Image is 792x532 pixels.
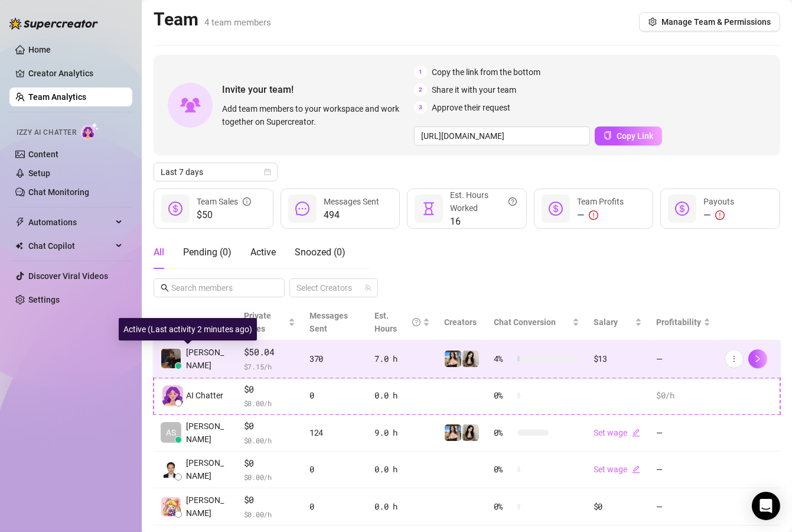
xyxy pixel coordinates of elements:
span: Approve their request [432,101,510,114]
div: Est. Hours Worked [450,189,517,215]
div: Team Sales [197,195,251,208]
span: thunderbolt [15,218,25,227]
div: 0 [309,500,360,513]
img: logo-BBDzfeDw.svg [9,18,98,30]
th: Creators [437,304,487,340]
span: Messages Sent [324,197,379,206]
span: $ 0.00 /h [244,434,295,446]
span: Last 7 days [161,163,270,181]
span: search [161,284,169,292]
button: Copy Link [595,126,662,145]
img: Ashley [462,424,479,441]
td: — [649,414,718,452]
span: Invite your team! [222,82,414,97]
img: 𝐀𝐬𝐡𝐥𝐞𝐲 [445,351,461,367]
div: Active (Last activity 2 minutes ago) [119,318,257,340]
span: Team Profits [577,197,624,206]
img: Chat Copilot [15,242,23,250]
span: [PERSON_NAME] [186,420,230,446]
span: edit [632,429,640,437]
img: Joyce Ann Vivas [161,460,181,479]
span: 16 [450,215,517,229]
div: $0 [594,500,642,513]
span: $0 [244,382,295,397]
img: 𝐀𝐬𝐡𝐥𝐞𝐲 [445,424,461,441]
a: Home [28,45,51,54]
img: izzy-ai-chatter-avatar-DDCN_rTZ.svg [162,385,183,406]
span: Snoozed ( 0 ) [295,246,346,258]
span: Chat Copilot [28,236,112,255]
a: Set wageedit [594,428,640,437]
span: Copy Link [617,131,653,141]
div: Open Intercom Messenger [752,492,780,520]
span: message [295,202,309,216]
a: Setup [28,168,50,178]
span: dollar-circle [675,202,689,216]
span: AI Chatter [186,389,223,402]
span: 1 [414,66,427,79]
span: [PERSON_NAME] [186,456,230,482]
span: 4 team members [204,17,271,28]
span: dollar-circle [168,202,182,216]
span: team [364,284,371,291]
span: calendar [264,168,271,176]
span: Automations [28,213,112,232]
span: setting [648,18,657,26]
span: $ 7.15 /h [244,361,295,372]
td: — [649,452,718,489]
span: edit [632,465,640,473]
span: Copy the link from the bottom [432,66,540,79]
img: Louise [161,497,181,517]
span: 3 [414,101,427,114]
span: $50 [197,208,251,222]
span: $ 0.00 /h [244,397,295,409]
span: hourglass [422,202,436,216]
div: 0.0 h [374,463,430,476]
span: 494 [324,208,379,222]
span: 0 % [494,500,513,513]
span: Profitability [656,317,701,327]
a: Discover Viral Videos [28,271,108,281]
a: Team Analytics [28,92,86,102]
span: Active [250,246,276,258]
a: Settings [28,295,60,304]
div: Est. Hours [374,309,421,335]
div: 0.0 h [374,500,430,513]
span: Private Sales [244,311,271,333]
div: All [154,245,164,259]
div: 9.0 h [374,426,430,439]
span: 0 % [494,463,513,476]
div: — [703,208,734,222]
span: $ 0.00 /h [244,508,295,520]
img: AI Chatter [81,122,99,140]
span: Share it with your team [432,83,516,96]
span: Payouts [703,197,734,206]
span: Chat Conversion [494,317,556,327]
span: Add team members to your workspace and work together on Supercreator. [222,102,409,128]
td: — [649,488,718,525]
th: Name [154,304,237,340]
span: info-circle [243,195,251,208]
span: 2 [414,83,427,96]
div: 0.0 h [374,389,430,402]
div: 0 [309,389,360,402]
a: Set wageedit [594,465,640,474]
a: Chat Monitoring [28,187,89,197]
span: $0 [244,456,295,471]
span: Messages Sent [309,311,348,333]
div: 7.0 h [374,352,430,365]
img: Ashley [462,351,479,367]
span: 4 % [494,352,513,365]
span: Salary [594,317,618,327]
div: Pending ( 0 ) [183,245,232,259]
span: dollar-circle [549,202,563,216]
span: more [730,355,738,363]
div: 370 [309,352,360,365]
span: $ 0.00 /h [244,471,295,483]
span: [PERSON_NAME] [186,346,230,372]
div: $13 [594,352,642,365]
span: $0 [244,493,295,507]
span: [PERSON_NAME] [186,494,230,520]
div: 124 [309,426,360,439]
span: question-circle [412,309,421,335]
